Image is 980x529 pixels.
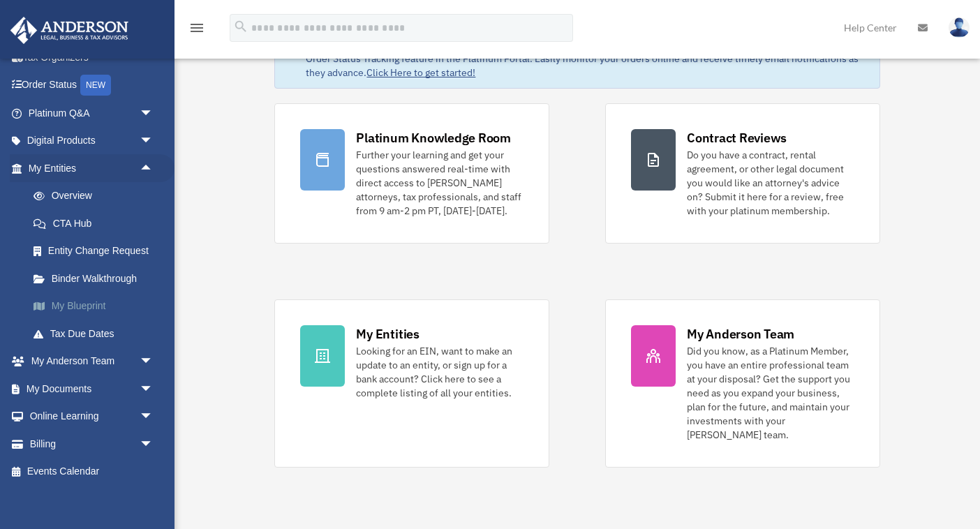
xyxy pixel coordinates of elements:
span: arrow_drop_up [140,154,168,183]
a: Click Here to get started! [366,66,475,79]
a: Contract Reviews Do you have a contract, rental agreement, or other legal document you would like... [605,103,880,244]
a: Order StatusNEW [10,71,175,100]
span: arrow_drop_down [140,348,168,376]
a: My Blueprint [20,292,175,320]
a: Billingarrow_drop_down [10,430,175,458]
div: NEW [80,75,111,96]
a: My Anderson Teamarrow_drop_down [10,348,175,375]
a: My Entitiesarrow_drop_up [10,154,175,182]
a: Entity Change Request [20,237,175,265]
div: Further your learning and get your questions answered real-time with direct access to [PERSON_NAM... [356,148,524,218]
span: arrow_drop_down [140,430,168,459]
a: Platinum Q&Aarrow_drop_down [10,99,175,127]
a: Binder Walkthrough [20,264,175,292]
div: My Entities [356,325,419,343]
span: arrow_drop_down [140,403,168,431]
div: Platinum Knowledge Room [356,129,511,147]
a: My Documentsarrow_drop_down [10,375,175,403]
div: Do you have a contract, rental agreement, or other legal document you would like an attorney's ad... [687,148,854,218]
a: My Entities Looking for an EIN, want to make an update to an entity, or sign up for a bank accoun... [274,299,549,468]
img: User Pic [949,17,970,38]
div: My Anderson Team [687,325,794,343]
a: Overview [20,182,175,210]
a: My Anderson Team Did you know, as a Platinum Member, you have an entire professional team at your... [605,299,880,468]
a: CTA Hub [20,209,175,237]
img: Anderson Advisors Platinum Portal [6,17,133,44]
a: Events Calendar [10,458,175,486]
i: search [233,19,248,34]
span: arrow_drop_down [140,127,168,156]
a: Tax Due Dates [20,320,175,348]
div: Did you know, as a Platinum Member, you have an entire professional team at your disposal? Get th... [687,344,854,442]
i: menu [188,20,205,36]
a: Online Learningarrow_drop_down [10,403,175,431]
a: menu [188,24,205,36]
a: Platinum Knowledge Room Further your learning and get your questions answered real-time with dire... [274,103,549,244]
span: arrow_drop_down [140,99,168,128]
div: Contract Reviews [687,129,787,147]
div: Looking for an EIN, want to make an update to an entity, or sign up for a bank account? Click her... [356,344,524,400]
span: arrow_drop_down [140,375,168,403]
a: Digital Productsarrow_drop_down [10,127,175,155]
